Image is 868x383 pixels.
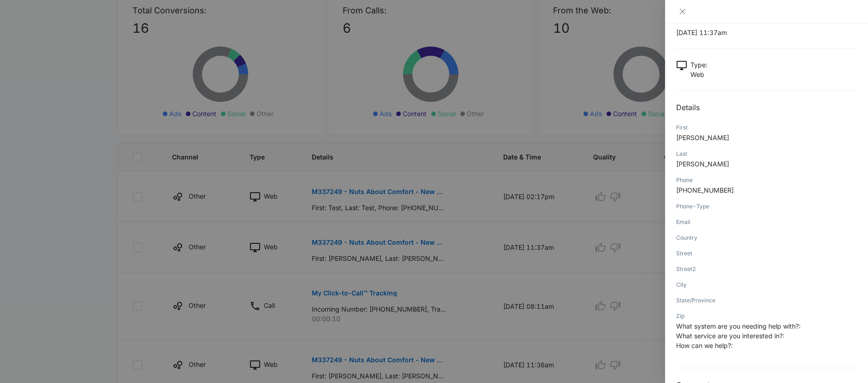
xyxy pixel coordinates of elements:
[676,102,857,113] h2: Details
[679,8,686,15] span: close
[676,202,857,211] div: Phone-Type
[676,322,801,330] span: What system are you needing help with?:
[690,70,707,79] p: Web
[676,176,857,184] div: Phone
[676,150,857,158] div: Last
[676,28,857,37] p: [DATE] 11:37am
[676,124,857,132] div: First
[35,54,83,60] div: Domain Overview
[25,53,32,61] img: tab_domain_overview_orange.svg
[676,218,857,226] div: Email
[676,234,857,242] div: Country
[676,296,857,305] div: State/Province
[15,24,22,31] img: website_grey.svg
[676,134,729,141] span: [PERSON_NAME]
[676,265,857,273] div: Street2
[102,54,155,60] div: Keywords by Traffic
[676,160,729,168] span: [PERSON_NAME]
[676,332,785,340] span: What service are you interested in?:
[676,186,734,194] span: [PHONE_NUMBER]
[676,312,857,320] div: Zip
[26,15,45,22] div: v 4.0.25
[676,342,733,349] span: How can we help?:
[24,24,101,31] div: Domain: [DOMAIN_NAME]
[676,281,857,289] div: City
[676,249,857,258] div: Street
[15,15,22,22] img: logo_orange.svg
[690,60,707,70] p: Type :
[92,53,99,61] img: tab_keywords_by_traffic_grey.svg
[676,7,689,16] button: Close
